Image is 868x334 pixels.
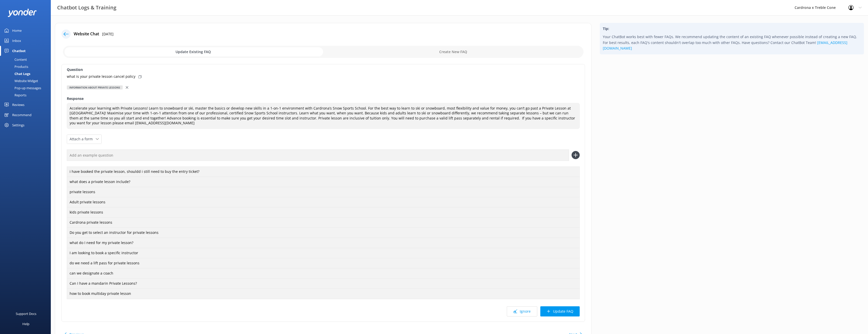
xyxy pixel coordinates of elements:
[603,26,861,32] h4: Tip:
[3,56,27,63] div: Content
[57,4,116,12] h3: Chatbot Logs & Training
[12,36,21,46] div: Inbox
[507,306,537,316] button: Ignore
[67,74,135,79] p: what is your private lesson cancel policy
[67,166,580,177] div: i have booked the private lesson, shouldd i still need to buy the entry ticket?
[67,217,580,228] div: Cardrona private lessons
[3,84,51,92] a: Pop-up messages
[67,258,580,269] div: do we need a lift pass for private lessons
[12,100,24,110] div: Reviews
[67,85,123,89] div: Information about Private Lessons
[102,31,114,37] p: [DATE]
[540,306,580,316] button: Update FAQ
[67,67,580,72] label: Question
[12,25,22,36] div: Home
[67,96,580,101] label: Response
[67,238,580,248] div: what do I need for my private lesson?
[67,278,580,289] div: Can I have a mandarin Private Lessons?
[12,110,31,120] div: Recommend
[3,56,51,63] a: Content
[67,197,580,208] div: Adult private lessons
[67,187,580,198] div: private lessons
[3,77,51,84] a: Website Widget
[3,70,30,77] div: Chat Logs
[67,103,580,129] textarea: Accelerate your learning with Private Lessons! Learn to snowboard or ski, master the basics or de...
[67,289,580,299] div: how to book multiday private lesson
[22,319,29,329] div: Help
[67,177,580,187] div: what does a private lesson include?
[67,227,580,238] div: Do you get to select an instructor for private lessons
[3,63,51,70] a: Products
[67,248,580,259] div: I am looking to book a specific instructor
[67,207,580,218] div: kids private lessons
[67,268,580,279] div: can we designate a coach
[12,46,26,56] div: Chatbot
[603,34,861,51] p: Your ChatBot works best with fewer FAQs. We recommend updating the content of an existing FAQ whe...
[12,120,24,130] div: Settings
[3,77,38,84] div: Website Widget
[3,84,41,92] div: Pop-up messages
[8,9,37,17] img: yonder-white-logo.png
[74,31,99,37] h4: Website Chat
[67,149,569,161] input: Add an example question
[3,70,51,77] a: Chat Logs
[3,92,26,99] div: Reports
[3,63,28,70] div: Products
[70,136,96,142] span: Attach a form
[16,309,36,319] div: Support Docs
[3,92,51,99] a: Reports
